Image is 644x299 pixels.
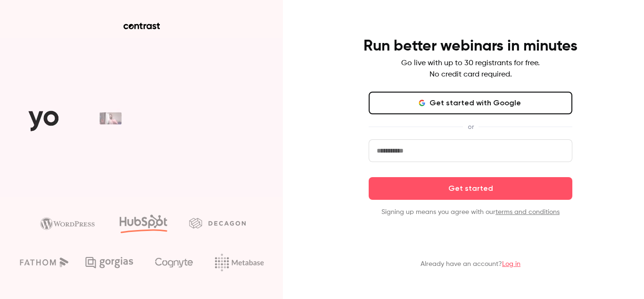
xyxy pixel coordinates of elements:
[369,92,572,114] button: Get started with Google
[189,218,246,228] img: decagon
[421,259,520,269] p: Already have an account?
[401,58,540,80] p: Go live with up to 30 registrants for free. No credit card required.
[369,207,572,217] p: Signing up means you agree with our
[495,209,560,215] a: terms and conditions
[502,261,520,267] a: Log in
[369,177,572,200] button: Get started
[363,37,578,56] h4: Run better webinars in minutes
[463,122,479,132] span: or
